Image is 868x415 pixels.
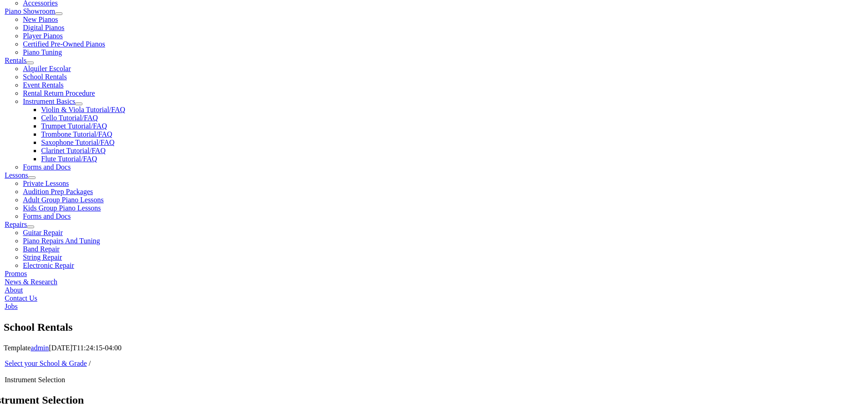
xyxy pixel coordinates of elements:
[75,102,82,105] button: Open submenu of Instrument Basics
[89,359,91,367] span: /
[49,344,121,352] span: [DATE]T11:24:15-04:00
[23,32,63,40] a: Player Pianos
[5,56,26,64] a: Rentals
[5,278,57,286] a: News & Research
[26,61,34,64] button: Open submenu of Rentals
[23,179,69,187] a: Private Lessons
[55,12,62,15] button: Open submenu of Piano Showroom
[23,188,93,195] a: Audition Prep Packages
[23,204,101,212] a: Kids Group Piano Lessons
[23,212,71,220] a: Forms and Docs
[23,245,59,253] a: Band Repair
[23,81,63,89] a: Event Rentals
[23,40,105,48] a: Certified Pre-Owned Pianos
[41,130,112,138] a: Trombone Tutorial/FAQ
[23,237,100,245] a: Piano Repairs And Tuning
[23,73,67,81] a: School Rentals
[23,229,63,236] a: Guitar Repair
[23,97,75,105] a: Instrument Basics
[4,344,31,352] span: Template
[41,106,125,113] a: Violin & Viola Tutorial/FAQ
[41,122,107,130] a: Trumpet Tutorial/FAQ
[23,163,71,171] a: Forms and Docs
[5,270,27,277] a: Promos
[23,196,103,204] a: Adult Group Piano Lessons
[5,302,17,310] a: Jobs
[41,147,106,154] a: Clarinet Tutorial/FAQ
[23,48,62,56] a: Piano Tuning
[23,65,71,72] a: Alquiler Escolar
[23,253,62,261] a: String Repair
[5,286,23,294] a: About
[5,7,55,15] a: Piano Showroom
[5,220,27,228] a: Repairs
[23,89,95,97] a: Rental Return Procedure
[23,15,58,23] a: New Pianos
[5,294,37,302] a: Contact Us
[5,376,541,384] li: Instrument Selection
[27,225,34,228] button: Open submenu of Repairs
[4,320,864,335] section: Page Title Bar
[4,320,864,335] h1: School Rentals
[28,176,36,179] button: Open submenu of Lessons
[31,344,49,352] a: admin
[23,261,74,269] a: Electronic Repair
[41,114,98,122] a: Cello Tutorial/FAQ
[41,155,97,163] a: Flute Tutorial/FAQ
[5,171,28,179] a: Lessons
[41,138,114,146] a: Saxophone Tutorial/FAQ
[5,359,87,367] a: Select your School & Grade
[23,24,64,31] a: Digital Pianos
